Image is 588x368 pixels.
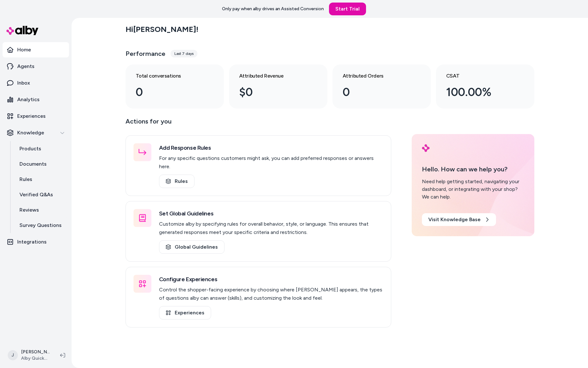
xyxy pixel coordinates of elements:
[422,144,430,152] img: alby Logo
[3,125,69,140] button: Knowledge
[21,355,50,362] span: Alby QuickStart Store
[13,202,69,218] a: Reviews
[19,191,53,199] p: Verified Q&As
[239,72,307,80] h3: Attributed Revenue
[171,50,197,57] div: Last 7 days
[126,25,198,34] h2: Hi [PERSON_NAME] !
[21,349,50,355] p: [PERSON_NAME]
[159,175,195,188] a: Rules
[222,6,324,12] p: Only pay when alby drives an Assisted Conversion
[159,306,211,319] a: Experiences
[159,240,225,254] a: Global Guidelines
[436,64,534,109] a: CSAT 100.00%
[17,46,31,54] p: Home
[332,64,431,109] a: Attributed Orders 0
[126,49,165,58] h3: Performance
[159,220,383,237] p: Customize alby by specifying rules for overall behavior, style, or language. This ensures that ge...
[446,72,514,80] h3: CSAT
[17,96,40,103] p: Analytics
[13,141,69,156] a: Products
[6,26,38,35] img: alby Logo
[159,154,383,171] p: For any specific questions customers might ask, you can add preferred responses or answers here.
[446,84,514,101] div: 100.00%
[343,72,410,80] h3: Attributed Orders
[3,59,69,74] a: Agents
[229,64,327,109] a: Attributed Revenue $0
[126,64,224,109] a: Total conversations 0
[17,79,30,87] p: Inbox
[17,238,47,246] p: Integrations
[239,84,307,101] div: $0
[17,112,46,120] p: Experiences
[3,92,69,107] a: Analytics
[13,156,69,172] a: Documents
[329,3,366,15] a: Start Trial
[13,218,69,233] a: Survey Questions
[17,63,34,70] p: Agents
[19,222,62,229] p: Survey Questions
[422,178,524,201] div: Need help getting started, navigating your dashboard, or integrating with your shop? We can help.
[159,275,383,284] h3: Configure Experiences
[159,209,383,218] h3: Set Global Guidelines
[3,75,69,91] a: Inbox
[159,143,383,152] h3: Add Response Rules
[136,72,203,80] h3: Total conversations
[13,187,69,202] a: Verified Q&As
[159,286,383,302] p: Control the shopper-facing experience by choosing where [PERSON_NAME] appears, the types of quest...
[19,145,41,153] p: Products
[13,172,69,187] a: Rules
[3,109,69,124] a: Experiences
[19,160,47,168] p: Documents
[343,84,410,101] div: 0
[422,164,524,174] p: Hello. How can we help you?
[19,206,39,214] p: Reviews
[3,42,69,57] a: Home
[4,345,55,365] button: J[PERSON_NAME]Alby QuickStart Store
[126,116,391,131] p: Actions for you
[8,350,18,360] span: J
[17,129,44,137] p: Knowledge
[3,234,69,250] a: Integrations
[19,176,32,183] p: Rules
[136,84,203,101] div: 0
[422,213,496,226] a: Visit Knowledge Base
